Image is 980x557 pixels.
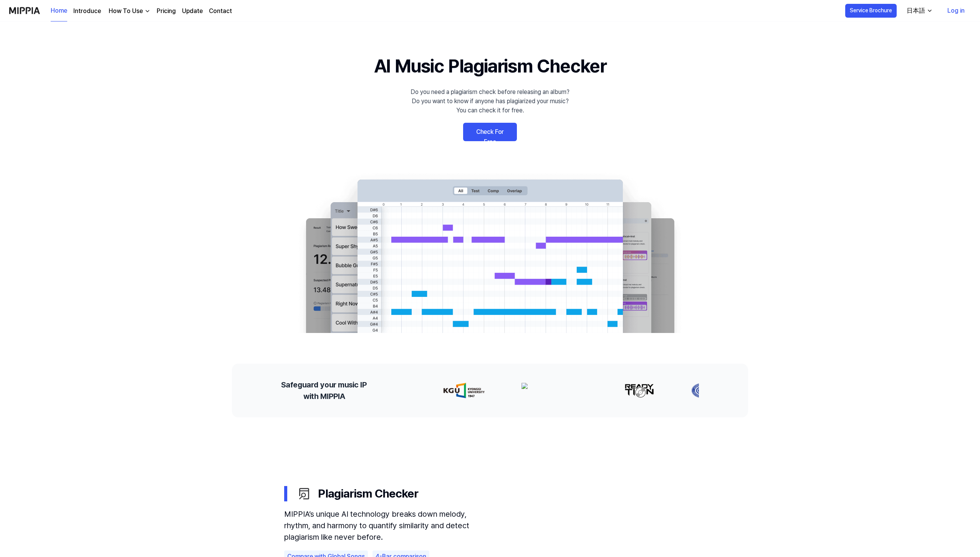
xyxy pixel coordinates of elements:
h2: Safeguard your music IP with MIPPIA [281,379,367,402]
a: Pricing [157,7,176,16]
button: Service Brochure [845,4,897,18]
div: Do you need a plagiarism check before releasing an album? Do you want to know if anyone has plagi... [411,87,569,115]
div: How To Use [107,7,144,16]
div: 日本語 [905,6,927,15]
a: Update [182,7,203,16]
div: MIPPIA’s unique AI technology breaks down melody, rhythm, and harmony to quantify similarity and ... [284,508,492,543]
button: 日本語 [901,3,937,18]
img: partner-logo-3 [690,383,714,398]
img: main Image [290,172,690,333]
a: Introduce [73,7,101,16]
button: Plagiarism Checker [284,479,696,508]
img: partner-logo-0 [442,383,483,398]
a: Check For Free [463,123,517,141]
img: down [144,8,151,14]
a: Contact [209,7,232,16]
a: Home [51,0,67,21]
h1: AI Music Plagiarism Checker [374,52,606,80]
img: partner-logo-2 [623,383,653,398]
img: partner-logo-1 [520,383,586,398]
div: Plagiarism Checker [296,485,696,502]
button: How To Use [107,7,151,16]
